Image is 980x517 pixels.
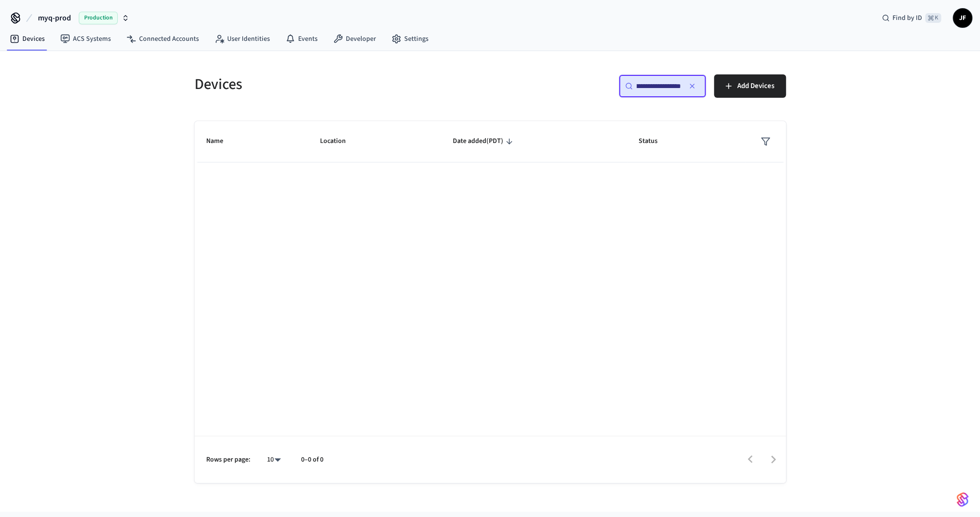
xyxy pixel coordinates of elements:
span: Name [206,134,236,149]
div: Find by ID⌘ K [874,9,949,27]
span: myq-prod [38,12,71,24]
p: Rows per page: [206,455,250,465]
span: Date added(PDT) [452,134,516,149]
span: JF [954,9,971,27]
a: User Identities [207,30,278,48]
div: 10 [262,453,285,467]
span: Location [320,134,358,149]
button: Add Devices [714,74,786,98]
a: Devices [2,30,53,48]
a: Connected Accounts [119,30,207,48]
a: Settings [384,30,436,48]
span: Production [79,12,118,24]
a: ACS Systems [53,30,119,48]
table: sticky table [195,121,786,162]
img: SeamLogoGradient.69752ec5.svg [957,492,968,507]
span: Add Devices [737,80,774,92]
a: Events [278,30,325,48]
button: JF [953,8,972,28]
span: Find by ID [892,13,922,23]
a: Developer [325,30,384,48]
span: ⌘ K [925,13,941,23]
p: 0–0 of 0 [301,455,323,465]
span: Status [639,134,670,149]
h5: Devices [195,74,484,94]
